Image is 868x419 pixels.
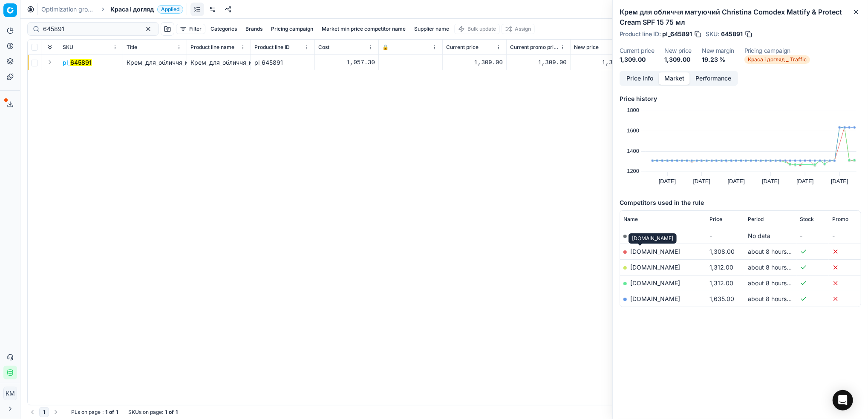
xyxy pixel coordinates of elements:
span: pl_ [63,58,92,67]
span: Title [127,44,137,51]
a: [DOMAIN_NAME] [630,279,680,287]
text: [DATE] [831,178,848,184]
text: 1200 [627,168,639,174]
button: Market [659,72,690,85]
div: Open Intercom Messenger [833,390,853,410]
span: about 8 hours ago [748,295,799,302]
span: about 8 hours ago [748,264,799,271]
span: Name [623,216,638,223]
span: SKU [63,44,73,51]
dt: Pricing campaign [744,48,810,54]
div: pl_645891 [254,58,311,67]
dd: 1,309.00 [620,55,654,64]
button: Categories [207,24,240,34]
button: КM [3,387,17,400]
div: 1,309.00 [574,58,631,67]
td: No data [744,228,797,244]
button: Performance [690,72,737,85]
button: Bulk update [454,24,500,34]
strong: 1 [116,409,118,416]
span: Cost [318,44,329,51]
a: Optimization groups [41,5,96,14]
button: Price info [621,72,659,85]
span: Price [709,216,722,223]
span: Product line ID : [620,31,660,37]
nav: pagination [27,407,61,417]
nav: breadcrumb [41,5,183,14]
text: 1600 [627,127,639,134]
button: Go to previous page [27,407,37,417]
span: about 8 hours ago [748,248,799,255]
span: Краса і догляд _ Traffic [744,55,810,64]
span: SKUs on page : [128,409,163,416]
span: 1,635.00 [709,295,734,302]
div: 1,309.00 [510,58,567,67]
span: about 8 hours ago [748,279,799,287]
span: Period [748,216,764,223]
dd: 1,309.00 [664,55,692,64]
span: 645891 [721,30,743,38]
input: Search by SKU or title [43,25,136,33]
span: 1,312.00 [709,264,733,271]
span: Stock [800,216,814,223]
div: : [71,409,118,416]
span: Product line ID [254,44,290,51]
span: pl_645891 [662,30,692,38]
button: 1 [39,407,49,417]
span: Крем_для_обличчя_матуючий_Christina_Comodex_Mattify_&_Protect_Cream_SPF_15_75_мл [127,59,384,66]
span: Краса і доглядApplied [110,5,183,14]
text: [DATE] [693,178,710,184]
mark: 645891 [70,59,92,66]
a: [DOMAIN_NAME] [630,248,680,255]
button: Filter [176,24,205,34]
div: 1,057.30 [318,58,375,67]
button: Pricing campaign [268,24,317,34]
button: pl_645891 [63,58,92,67]
div: [DOMAIN_NAME] [629,233,677,244]
span: SKU : [706,31,719,37]
a: [DOMAIN_NAME] [630,295,680,302]
button: Supplier name [411,24,453,34]
strong: of [169,409,174,416]
button: Assign [502,24,535,34]
span: New price [574,44,599,51]
text: [DATE] [659,178,676,184]
h5: Competitors used in the rule [620,198,861,207]
h2: Крем для обличчя матуючий Christina Comodex Mattify & Protect Cream SPF 15 75 мл [620,7,861,27]
span: 1,312.00 [709,279,733,287]
span: Краса і догляд [110,5,154,14]
button: Expand [45,57,55,67]
span: Product line name [190,44,234,51]
strong: of [109,409,114,416]
td: - [706,228,744,244]
button: Brands [242,24,266,34]
text: 1800 [627,107,639,113]
td: - [797,228,829,244]
dd: 19.23 % [702,55,734,64]
div: 1,309.00 [446,58,503,67]
button: Expand all [45,42,55,52]
div: Крем_для_обличчя_матуючий_Christina_Comodex_Mattify_&_Protect_Cream_SPF_15_75_мл [190,58,247,67]
text: 1400 [627,148,639,154]
span: 1,308.00 [709,248,735,255]
span: 🔒 [382,44,389,51]
button: Market min price competitor name [318,24,409,34]
dt: New margin [702,48,734,54]
span: КM [4,387,17,400]
h5: Price history [620,95,861,103]
span: Applied [157,5,183,14]
dt: Current price [620,48,654,54]
span: Promo [832,216,848,223]
a: [DOMAIN_NAME] [630,264,680,271]
span: Current price [446,44,479,51]
text: [DATE] [762,178,779,184]
td: - [829,228,861,244]
strong: 1 [105,409,107,416]
span: My price [630,232,655,239]
text: [DATE] [796,178,813,184]
strong: 1 [176,409,178,416]
dt: New price [664,48,692,54]
span: Current promo price [510,44,558,51]
span: PLs on page [71,409,101,416]
strong: 1 [165,409,167,416]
